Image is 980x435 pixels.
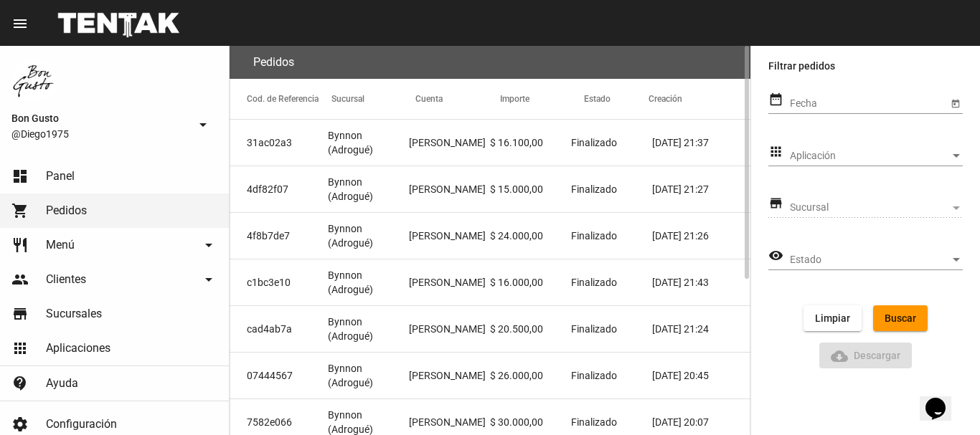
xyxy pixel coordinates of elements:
mat-icon: settings [11,416,29,433]
mat-icon: apps [11,340,29,357]
mat-cell: $ 20.500,00 [490,306,571,352]
mat-cell: [DATE] 21:26 [652,213,750,259]
mat-cell: 4f8b7de7 [230,213,328,259]
span: Clientes [46,272,86,287]
span: @Diego1975 [11,127,189,141]
mat-cell: [PERSON_NAME] [409,259,490,305]
input: Fecha [790,98,948,110]
mat-cell: 31ac02a3 [230,120,328,166]
mat-icon: restaurant [11,236,29,254]
mat-icon: visibility [768,247,783,264]
mat-icon: apps [768,143,783,161]
mat-select: Sucursal [790,202,963,214]
mat-cell: $ 16.000,00 [490,259,571,305]
mat-cell: [PERSON_NAME] [409,353,490,398]
mat-icon: dashboard [11,168,29,185]
span: Finalizado [571,322,617,336]
span: Descargar [831,350,901,361]
span: Finalizado [571,368,617,383]
span: Ayuda [46,376,78,391]
span: Finalizado [571,275,617,290]
span: Pedidos [46,204,87,218]
span: Finalizado [571,182,617,196]
mat-cell: [DATE] 21:24 [652,306,750,352]
span: Buscar [885,312,916,324]
flou-section-header: Pedidos [230,46,750,79]
span: Bon Gusto [11,110,189,127]
mat-header-cell: Sucursal [331,79,416,119]
mat-header-cell: Importe [500,79,585,119]
span: Bynnon (Adrogué) [328,268,409,297]
mat-header-cell: Creación [649,79,750,119]
mat-header-cell: Cod. de Referencia [230,79,331,119]
mat-icon: date_range [768,91,783,108]
mat-cell: [PERSON_NAME] [409,120,490,166]
label: Filtrar pedidos [768,57,963,75]
mat-icon: arrow_drop_down [194,116,212,133]
img: 8570adf9-ca52-4367-b116-ae09c64cf26e.jpg [11,57,57,103]
span: Sucursal [790,202,950,214]
mat-cell: 4df82f07 [230,166,328,212]
span: Aplicaciones [46,341,110,355]
mat-icon: people [11,271,29,288]
mat-select: Estado [790,254,963,266]
mat-icon: shopping_cart [11,202,29,219]
mat-icon: store [11,305,29,322]
mat-icon: menu [11,15,29,32]
mat-cell: [DATE] 20:45 [652,353,750,398]
mat-header-cell: Estado [584,79,649,119]
iframe: chat widget [920,378,966,421]
mat-icon: Descargar Reporte [831,348,848,365]
mat-cell: [DATE] 21:43 [652,259,750,305]
span: Panel [46,169,75,183]
mat-cell: $ 24.000,00 [490,213,571,259]
mat-icon: contact_support [11,375,29,392]
mat-cell: 07444567 [230,353,328,398]
mat-cell: $ 26.000,00 [490,353,571,398]
h3: Pedidos [253,52,294,72]
span: Bynnon (Adrogué) [328,361,409,390]
span: Finalizado [571,135,617,150]
span: Limpiar [815,312,850,324]
mat-cell: c1bc3e10 [230,259,328,305]
span: Aplicación [790,150,950,162]
mat-icon: arrow_drop_down [200,271,217,288]
button: Descargar ReporteDescargar [819,343,913,368]
span: Estado [790,254,950,266]
mat-cell: [PERSON_NAME] [409,213,490,259]
span: Finalizado [571,415,617,429]
button: Buscar [873,305,928,331]
button: Limpiar [804,305,862,331]
mat-cell: [PERSON_NAME] [409,166,490,212]
mat-icon: store [768,195,783,212]
mat-select: Aplicación [790,150,963,162]
mat-cell: [PERSON_NAME] [409,306,490,352]
span: Finalizado [571,229,617,243]
button: Open calendar [948,95,963,110]
mat-cell: $ 15.000,00 [490,166,571,212]
mat-cell: cad4ab7a [230,306,328,352]
span: Configuración [46,417,117,431]
span: Sucursales [46,307,102,321]
span: Bynnon (Adrogué) [328,315,409,343]
mat-icon: arrow_drop_down [200,236,217,254]
mat-cell: [DATE] 21:37 [652,120,750,166]
mat-cell: [DATE] 21:27 [652,166,750,212]
span: Bynnon (Adrogué) [328,221,409,250]
span: Bynnon (Adrogué) [328,175,409,204]
mat-header-cell: Cuenta [415,79,500,119]
span: Bynnon (Adrogué) [328,128,409,157]
span: Menú [46,238,75,252]
mat-cell: $ 16.100,00 [490,120,571,166]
